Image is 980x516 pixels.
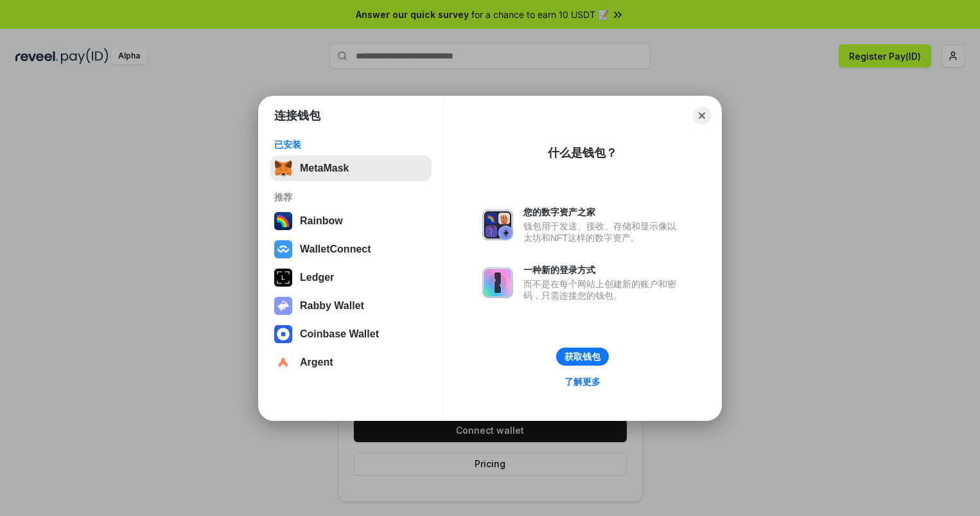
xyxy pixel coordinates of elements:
div: 获取钱包 [564,351,600,362]
button: Coinbase Wallet [270,321,432,347]
div: Rabby Wallet [300,300,364,312]
a: 了解更多 [557,373,608,390]
div: 一种新的登录方式 [523,264,683,276]
img: svg+xml,%3Csvg%20width%3D%2228%22%20height%3D%2228%22%20viewBox%3D%220%200%2028%2028%22%20fill%3D... [274,353,292,371]
img: svg+xml,%3Csvg%20xmlns%3D%22http%3A%2F%2Fwww.w3.org%2F2000%2Fsvg%22%20width%3D%2228%22%20height%3... [274,269,292,287]
button: 获取钱包 [556,348,609,366]
div: 已安装 [274,139,428,150]
img: svg+xml,%3Csvg%20xmlns%3D%22http%3A%2F%2Fwww.w3.org%2F2000%2Fsvg%22%20fill%3D%22none%22%20viewBox... [482,267,513,298]
div: Coinbase Wallet [300,328,379,340]
div: 您的数字资产之家 [523,206,683,218]
div: 推荐 [274,191,428,203]
div: 钱包用于发送、接收、存储和显示像以太坊和NFT这样的数字资产。 [523,220,683,244]
img: svg+xml,%3Csvg%20xmlns%3D%22http%3A%2F%2Fwww.w3.org%2F2000%2Fsvg%22%20fill%3D%22none%22%20viewBox... [274,297,292,315]
div: Argent [300,357,333,368]
div: 什么是钱包？ [548,145,617,161]
button: MetaMask [270,156,432,181]
div: MetaMask [300,163,349,174]
img: svg+xml,%3Csvg%20width%3D%2228%22%20height%3D%2228%22%20viewBox%3D%220%200%2028%2028%22%20fill%3D... [274,240,292,258]
img: svg+xml,%3Csvg%20width%3D%22120%22%20height%3D%22120%22%20viewBox%3D%220%200%20120%20120%22%20fil... [274,212,292,230]
img: svg+xml,%3Csvg%20xmlns%3D%22http%3A%2F%2Fwww.w3.org%2F2000%2Fsvg%22%20fill%3D%22none%22%20viewBox... [482,209,513,240]
div: WalletConnect [300,244,371,255]
img: svg+xml,%3Csvg%20fill%3D%22none%22%20height%3D%2233%22%20viewBox%3D%220%200%2035%2033%22%20width%... [274,159,292,177]
div: 了解更多 [564,376,600,387]
button: Close [693,107,711,125]
img: svg+xml,%3Csvg%20width%3D%2228%22%20height%3D%2228%22%20viewBox%3D%220%200%2028%2028%22%20fill%3D... [274,325,292,343]
h1: 连接钱包 [274,108,320,123]
button: Argent [270,350,432,375]
div: Ledger [300,272,334,283]
button: WalletConnect [270,236,432,262]
button: Ledger [270,265,432,290]
button: Rabby Wallet [270,293,432,319]
div: 而不是在每个网站上创建新的账户和密码，只需连接您的钱包。 [523,278,683,301]
div: Rainbow [300,215,343,227]
button: Rainbow [270,208,432,234]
